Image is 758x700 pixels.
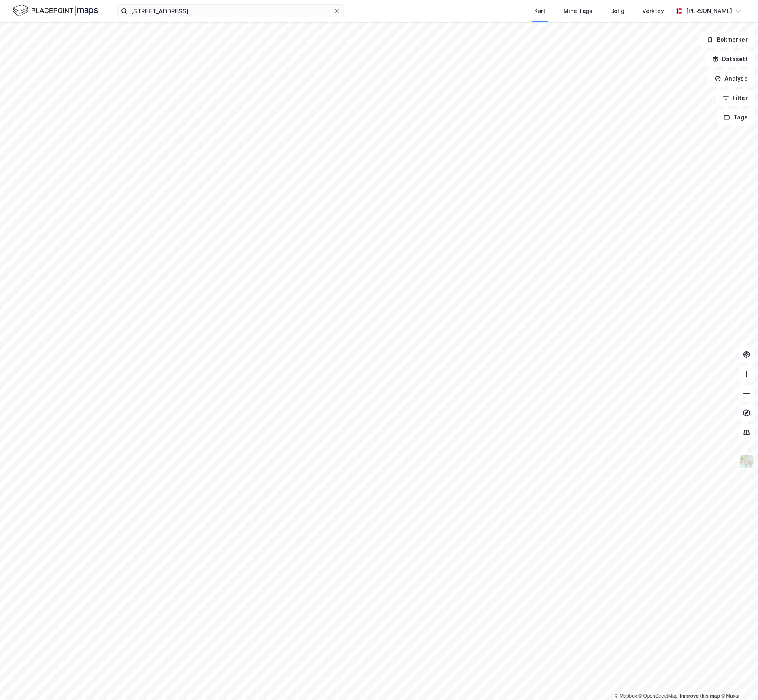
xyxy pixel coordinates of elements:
[13,4,98,18] img: logo.f888ab2527a4732fd821a326f86c7f29.svg
[127,5,334,17] input: Søk på adresse, matrikkel, gårdeiere, leietakere eller personer
[615,693,637,699] a: Mapbox
[610,6,624,16] div: Bolig
[718,661,758,700] iframe: Chat Widget
[716,90,755,106] button: Filter
[639,693,678,699] a: OpenStreetMap
[718,661,758,700] div: Kontrollprogram for chat
[717,109,755,126] button: Tags
[642,6,664,16] div: Verktøy
[739,454,754,469] img: Z
[708,70,755,87] button: Analyse
[700,32,755,48] button: Bokmerker
[705,51,755,67] button: Datasett
[534,6,546,16] div: Kart
[563,6,592,16] div: Mine Tags
[680,693,720,699] a: Improve this map
[686,6,732,16] div: [PERSON_NAME]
